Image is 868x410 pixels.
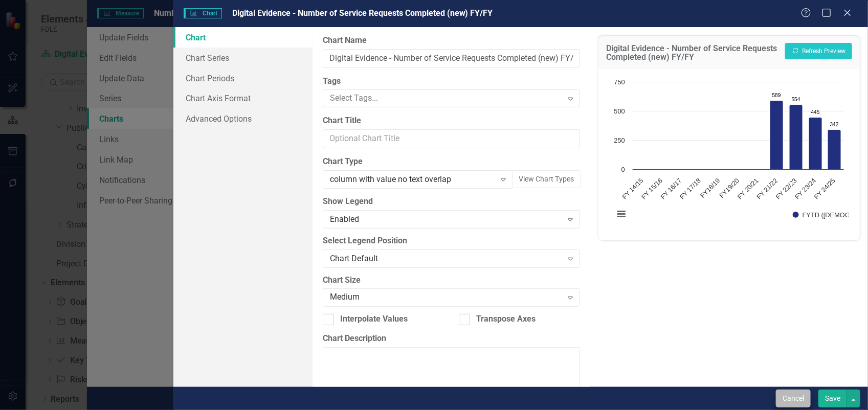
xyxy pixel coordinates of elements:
div: column with value no text overlap [330,174,495,186]
a: Chart [173,27,313,48]
label: Chart Type [323,156,580,168]
a: Chart Periods [173,68,313,88]
text: 342 [830,122,839,127]
text: FY 21/22 [755,177,779,201]
text: FY19/20 [718,177,741,200]
text: 445 [811,109,820,115]
label: Select Legend Position [323,235,580,247]
span: Chart [184,8,221,18]
label: Chart Description [323,333,580,345]
div: Chart. Highcharts interactive chart. [609,77,850,230]
h3: Digital Evidence - Number of Service Requests Completed (new) FY/FY [606,44,780,62]
input: Optional Chart Title [323,129,580,148]
label: Tags [323,76,580,87]
text: FY 20/21 [736,177,760,201]
div: Interpolate Values [340,313,408,325]
svg: Interactive chart [609,77,849,230]
text: FY 14/15 [621,177,645,201]
div: Transpose Axes [476,313,536,325]
text: FY 22/23 [774,177,798,201]
path: FY 21/22, 589. FYTD (Sum). [770,101,783,170]
text: 250 [614,136,625,144]
button: Refresh Preview [785,43,852,59]
text: FY 23/24 [793,177,817,201]
a: Advanced Options [173,108,313,129]
div: Medium [330,292,562,304]
text: FY 17/18 [678,177,702,201]
div: Enabled [330,213,562,225]
text: 500 [614,107,625,115]
path: FY 23/24, 445. FYTD (Sum). [809,118,822,170]
label: Chart Size [323,275,580,286]
path: FY 22/23, 554. FYTD (Sum). [789,105,803,170]
text: 554 [792,97,800,102]
text: 750 [614,78,625,86]
div: Chart Default [330,253,562,264]
text: FY 15/16 [640,177,664,201]
span: Digital Evidence - Number of Service Requests Completed (new) FY/FY [232,8,493,18]
text: FY 24/25 [813,177,837,201]
button: View Chart Types [512,170,581,188]
a: Chart Series [173,48,313,68]
button: Save [818,390,847,407]
button: Show FYTD (Sum) [793,212,840,219]
button: View chart menu, Chart [614,207,629,221]
text: 589 [772,93,781,98]
label: Chart Title [323,115,580,127]
label: Chart Name [323,35,580,47]
path: FY 24/25, 342. FYTD (Sum). [828,130,841,170]
label: Show Legend [323,196,580,208]
text: 0 [621,166,625,173]
button: Cancel [776,390,811,407]
a: Chart Axis Format [173,88,313,108]
text: FY 16/17 [659,177,683,201]
text: FY18/19 [699,177,722,200]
